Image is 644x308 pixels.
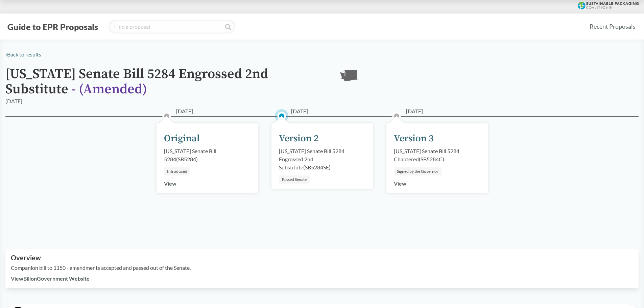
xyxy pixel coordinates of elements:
span: [DATE] [291,107,308,115]
input: Find a proposal [109,20,235,33]
a: ‹Back to results [5,51,41,57]
button: Guide to EPR Proposals [5,21,100,32]
div: [US_STATE] Senate Bill 5284 Chaptered ( SB5284C ) [394,147,480,163]
h1: [US_STATE] Senate Bill 5284 Engrossed 2nd Substitute [5,67,330,97]
h2: Overview [11,254,633,262]
div: [US_STATE] Senate Bill 5284 Engrossed 2nd Substitute ( SB5284SE ) [279,147,365,171]
p: Companion bill to 1150 - amendments accepted and passed out of the Senate. [11,264,633,272]
a: View [164,180,176,187]
a: View [394,180,406,187]
div: Original [164,132,200,146]
span: - ( Amended ) [71,81,147,98]
div: Signed by the Governor [394,167,442,175]
div: [US_STATE] Senate Bill 5284 ( SB5284 ) [164,147,251,163]
div: Version 2 [279,132,319,146]
span: [DATE] [406,107,423,115]
div: Introduced [164,167,190,175]
div: Version 3 [394,132,434,146]
div: Passed Senate [279,175,310,184]
span: [DATE] [176,107,193,115]
a: ViewBillonGovernment Website [11,275,90,282]
a: Recent Proposals [587,19,639,34]
div: [DATE] [5,97,22,105]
